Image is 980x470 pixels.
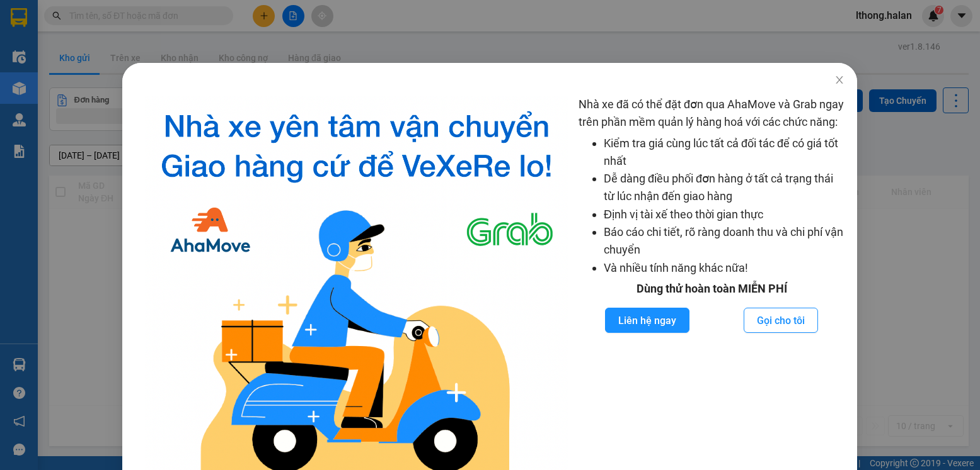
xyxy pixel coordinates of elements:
[604,223,845,259] li: Báo cáo chi tiết, rõ ràng doanh thu và chi phí vận chuyển
[604,135,845,171] li: Kiểm tra giá cùng lúc tất cả đối tác để có giá tốt nhất
[757,313,805,328] span: Gọi cho tôi
[822,63,858,98] button: Close
[604,170,845,206] li: Dễ dàng điều phối đơn hàng ở tất cả trạng thái từ lúc nhận đến giao hàng
[579,280,845,298] div: Dùng thử hoàn toàn MIỄN PHÍ
[619,313,677,328] span: Liên hệ ngay
[835,75,845,85] span: close
[604,206,845,223] li: Định vị tài xế theo thời gian thực
[606,308,690,333] button: Liên hệ ngay
[744,308,818,333] button: Gọi cho tôi
[604,259,845,277] li: Và nhiều tính năng khác nữa!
